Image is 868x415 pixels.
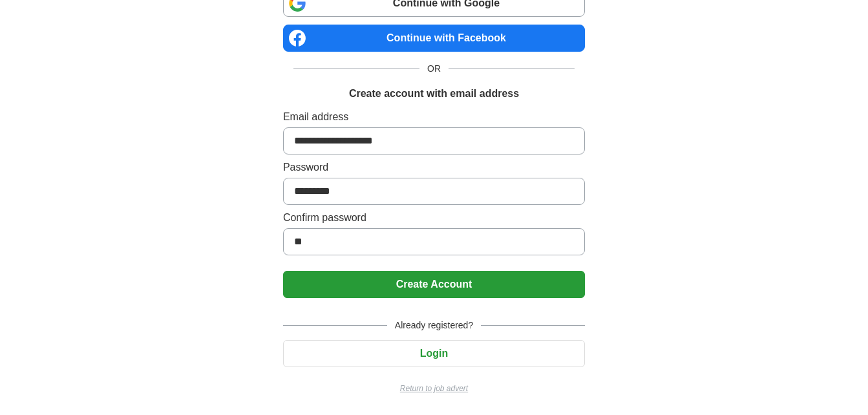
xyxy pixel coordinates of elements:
label: Email address [283,109,585,125]
button: Login [283,340,585,367]
a: Return to job advert [283,383,585,394]
label: Confirm password [283,210,585,226]
a: Login [283,348,585,359]
a: Continue with Facebook [283,25,585,52]
button: Create Account [283,271,585,298]
span: Already registered? [387,319,481,332]
label: Password [283,160,585,175]
h1: Create account with email address [349,86,519,101]
span: OR [419,62,449,76]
